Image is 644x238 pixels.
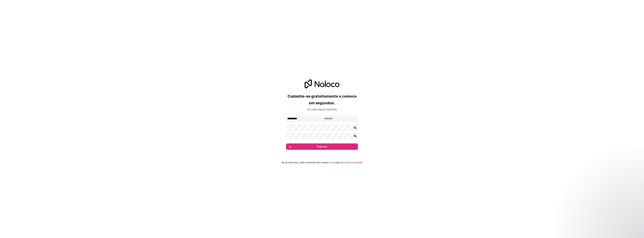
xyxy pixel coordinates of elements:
a: política de Privacidade [338,161,362,164]
font: Ao se inscrever, você concorda com nossos [282,161,328,164]
input: Senha [286,125,358,131]
input: nome dado [286,116,321,122]
font: Próximo [317,145,327,148]
font: Cadastre-se gratuitamente e comece em segundos. [288,94,357,105]
input: Confirme sua senha [286,133,358,139]
font: Só mais alguns detalhes [307,108,337,111]
input: nome de família [323,116,358,122]
font: política de Privacidade [338,161,362,164]
font: & [337,161,338,164]
button: Próximo [286,143,358,150]
a: Termos [329,161,337,164]
font: Termos [329,161,337,164]
iframe: Mensagem de notificação do intercomunicador [569,210,644,236]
